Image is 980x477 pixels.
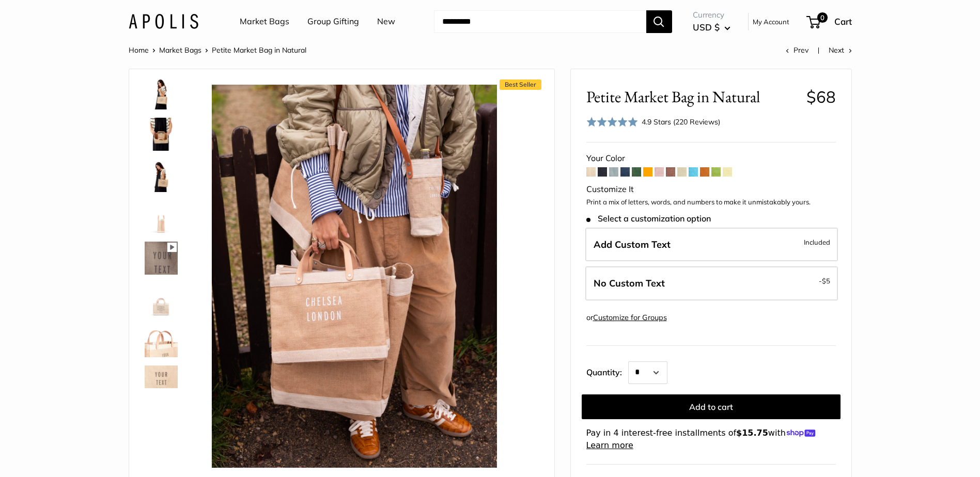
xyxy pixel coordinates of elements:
nav: Breadcrumb [129,43,306,57]
img: Petite Market Bag in Natural [145,76,178,109]
span: - [819,275,830,287]
img: Petite Market Bag in Natural [211,85,496,468]
span: USD $ [693,22,720,33]
img: description_Seal of authenticity printed on the backside of every bag. [145,283,178,316]
img: description_Super soft leather handles. [145,324,178,357]
p: Print a mix of letters, words, and numbers to make it unmistakably yours. [586,197,836,208]
label: Quantity: [586,358,628,384]
span: Included [804,236,830,248]
img: Petite Market Bag in Natural [145,118,178,151]
a: Prev [786,45,808,55]
span: Petite Market Bag in Natural [212,45,306,55]
a: Petite Market Bag in Natural [143,74,180,112]
div: 4.9 Stars (220 Reviews) [586,115,721,130]
label: Leave Blank [585,266,838,300]
a: Petite Market Bag in Natural [143,116,180,153]
span: $5 [822,277,830,285]
span: No Custom Text [594,277,665,289]
img: Petite Market Bag in Natural [145,159,178,192]
a: Customize for Groups [593,313,667,322]
div: Your Color [586,151,836,166]
a: Petite Market Bag in Natural [143,198,180,235]
a: Market Bags [240,14,289,29]
div: Customize It [586,182,836,197]
label: Add Custom Text [585,228,838,262]
div: or [586,311,667,325]
a: Home [129,45,149,55]
a: description_Custom printed text with eco-friendly ink. [143,363,180,401]
span: Select a customization option [586,214,711,224]
span: Petite Market Bag in Natural [586,87,799,106]
a: Next [829,45,852,55]
span: Add Custom Text [594,239,671,250]
a: Petite Market Bag in Natural [143,157,180,194]
span: Cart [834,16,852,27]
a: My Account [753,15,789,28]
input: Search... [434,10,646,33]
a: Market Bags [159,45,201,55]
img: description_Custom printed text with eco-friendly ink. [145,365,178,399]
span: $68 [806,87,836,107]
img: Petite Market Bag in Natural [145,200,178,233]
img: Petite Market Bag in Natural [145,242,178,275]
button: USD $ [693,19,730,36]
div: 4.9 Stars (220 Reviews) [642,116,720,128]
span: 0 [817,12,827,23]
span: Best Seller [500,79,541,90]
a: description_Seal of authenticity printed on the backside of every bag. [143,281,180,318]
img: Apolis [129,14,198,29]
a: New [377,14,395,29]
a: Group Gifting [307,14,359,29]
button: Search [646,10,672,33]
span: Currency [693,8,730,22]
a: description_Super soft leather handles. [143,322,180,359]
button: Add to cart [582,394,841,419]
a: Petite Market Bag in Natural [143,240,180,277]
a: 0 Cart [807,13,852,30]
